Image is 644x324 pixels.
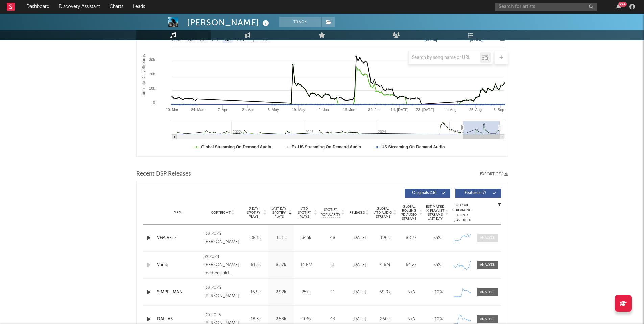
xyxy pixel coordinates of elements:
button: Features(7) [455,189,501,198]
text: 19. May [292,108,305,112]
div: <5% [426,262,449,269]
div: 406k [295,316,317,323]
text: 0 [153,100,155,105]
div: 2.92k [270,289,292,296]
div: 14.8M [295,262,317,269]
div: ~ 10 % [426,289,449,296]
input: Search for artists [495,3,597,11]
text: 10k [149,86,155,90]
div: ~ 10 % [426,316,449,323]
text: 16. Jun [343,108,355,112]
span: Copyright [211,211,231,215]
text: 5. May [267,108,279,112]
div: 51 [321,262,344,269]
div: [DATE] [348,289,371,296]
text: US Streaming On-Demand Audio [381,145,445,149]
div: 15.1k [270,235,292,241]
span: ATD Spotify Plays [295,207,313,219]
div: 88.1k [245,235,267,241]
text: 7. Apr [218,108,228,112]
div: [DATE] [348,316,371,323]
span: Features ( 7 ) [460,191,491,195]
div: 8.37k [270,262,292,269]
div: (C) 2025 [PERSON_NAME] [204,284,241,300]
div: Global Streaming Trend (Last 60D) [452,203,472,223]
text: 24. Mar [191,108,204,112]
text: 11. Aug [444,108,456,112]
a: SIMPEL MAN [157,289,201,296]
div: 88.7k [400,235,423,241]
span: 7 Day Spotify Plays [245,207,263,219]
text: 20k [149,72,155,76]
div: Name [157,210,201,215]
div: 257k [295,289,317,296]
div: [DATE] [348,262,371,269]
div: (C) 2025 [PERSON_NAME] [204,230,241,246]
span: Last Day Spotify Plays [270,207,288,219]
button: Export CSV [480,172,508,176]
text: 30. Jun [368,108,380,112]
div: 16.9k [245,289,267,296]
div: 345k [295,235,317,241]
text: Ex-US Streaming On-Demand Audio [291,145,361,149]
svg: Luminate Daily Consumption [137,21,508,156]
text: 28. [DATE] [416,108,434,112]
span: Estimated % Playlist Streams Last Day [426,205,445,221]
div: [DATE] [348,235,371,241]
div: 64.2k [400,262,423,269]
div: 18.3k [245,316,267,323]
div: N/A [400,289,423,296]
div: 99 + [618,2,627,7]
div: 196k [374,235,397,241]
div: 43 [321,316,344,323]
div: 260k [374,316,397,323]
span: Global ATD Audio Streams [374,207,392,219]
button: Originals(18) [405,189,450,198]
a: Vanilj [157,262,201,269]
span: Released [349,211,365,215]
text: Global Streaming On-Demand Audio [201,145,271,149]
text: 8. Sep [493,108,504,112]
div: 4.6M [374,262,397,269]
text: 25. Aug [469,108,481,112]
span: Global Rolling 7D Audio Streams [400,205,419,221]
button: 99+ [616,4,621,9]
text: 14. [DATE] [390,108,408,112]
div: 48 [321,235,344,241]
div: [PERSON_NAME] [187,17,271,28]
input: Search by song name or URL [409,55,480,61]
button: Track [279,17,321,27]
a: VEM VET? [157,235,201,241]
text: 21. Apr [242,108,254,112]
div: 69.9k [374,289,397,296]
span: Recent DSP Releases [136,170,191,178]
span: Originals ( 18 ) [409,191,440,195]
div: 61.5k [245,262,267,269]
span: Spotify Popularity [320,207,340,217]
a: DALLAS [157,316,201,323]
text: 10. Mar [166,108,178,112]
div: <5% [426,235,449,241]
text: 2. Jun [318,108,329,112]
div: 41 [321,289,344,296]
div: © 2024 [PERSON_NAME] med enskild firma, Under exclusive license to Universal Music AB [204,253,241,277]
text: Luminate Daily Streams [141,54,146,97]
div: N/A [400,316,423,323]
div: 2.58k [270,316,292,323]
